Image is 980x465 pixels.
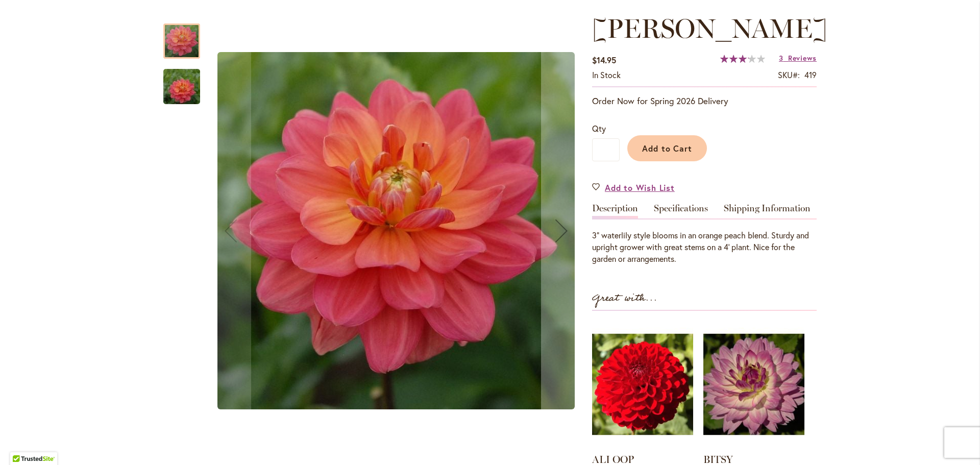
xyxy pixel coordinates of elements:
img: ALI OOP [592,321,693,448]
button: Next [541,13,582,449]
img: LORA ASHLEY [217,52,575,409]
span: [PERSON_NAME] [592,12,827,44]
span: Reviews [788,53,817,63]
div: 3" waterlily style blooms in an orange peach blend. Sturdy and upright grower with great stems on... [592,230,817,265]
span: Qty [592,123,606,134]
div: LORA ASHLEY [210,13,582,449]
img: LORA ASHLEY [145,62,218,111]
div: LORA ASHLEY [163,13,210,59]
strong: Great with... [592,290,657,307]
span: Add to Cart [642,143,693,154]
a: Specifications [654,204,708,218]
img: BITSY [703,321,804,448]
a: 3 Reviews [779,53,817,63]
a: Shipping Information [724,204,811,218]
iframe: Launch Accessibility Center [8,429,36,457]
span: In stock [592,69,621,80]
div: LORA ASHLEY [163,59,200,104]
button: Add to Cart [627,135,707,161]
span: $14.95 [592,55,616,65]
div: Availability [592,69,621,81]
a: Description [592,204,638,218]
span: Add to Wish List [605,182,675,193]
span: 3 [779,53,783,63]
p: Order Now for Spring 2026 Delivery [592,95,817,107]
div: LORA ASHLEYLORA ASHLEY [210,13,582,449]
a: Add to Wish List [592,182,675,193]
div: 64% [720,55,765,63]
div: Detailed Product Info [592,204,817,265]
strong: SKU [778,69,800,80]
div: 419 [804,69,817,81]
div: Product Images [210,13,629,449]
